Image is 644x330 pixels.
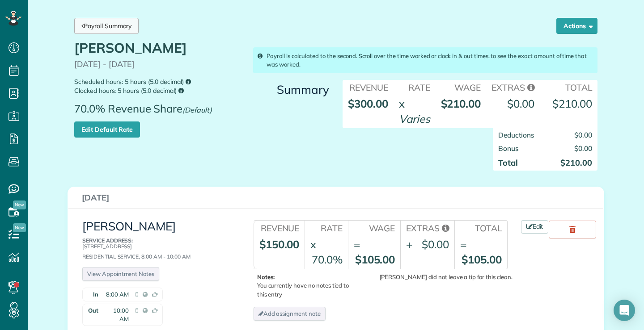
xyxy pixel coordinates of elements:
div: = [354,237,360,252]
strong: $105.00 [355,253,395,266]
th: Rate [394,80,436,94]
div: x [310,237,316,252]
div: Payroll is calculated to the second. Scroll over the time worked or clock in & out times. to see ... [253,47,597,73]
strong: In [83,288,101,301]
strong: $210.00 [560,158,592,168]
div: [PERSON_NAME] did not leave a tip for this clean. [360,273,513,281]
p: [DATE] - [DATE] [74,60,243,69]
strong: $210.00 [441,97,481,110]
h3: Summary [253,84,329,96]
th: Wage [348,221,401,234]
a: View Appointment Notes [82,267,159,281]
th: Total [454,221,507,234]
div: x [399,96,405,111]
th: Revenue [254,221,305,234]
span: $0.00 [574,144,592,153]
div: Open Intercom Messenger [614,300,635,321]
div: 70.0% [312,252,343,267]
div: + [406,237,412,252]
h1: [PERSON_NAME] [74,41,243,55]
div: $0.00 [422,237,449,252]
span: New [13,201,26,209]
strong: $150.00 [259,238,300,251]
a: Add assignment note [254,307,326,321]
span: Bonus [498,144,519,153]
span: 70.0% Revenue Share [74,103,216,121]
a: Edit [521,220,549,234]
th: Wage [436,80,487,94]
th: Rate [305,221,347,234]
a: Payroll Summary [74,18,139,34]
span: New [13,223,26,232]
em: (Default) [182,105,212,114]
th: Total [540,80,597,94]
a: Edit Default Rate [74,121,140,138]
th: Revenue [343,80,394,94]
span: Deductions [498,130,534,139]
strong: $300.00 [348,97,388,110]
strong: $105.00 [462,253,502,266]
a: [PERSON_NAME] [82,219,176,234]
div: $0.00 [507,96,534,111]
h3: [DATE] [82,193,590,202]
div: Residential Service, 8:00 AM - 10:00 AM [82,238,233,260]
em: Varies [399,112,430,125]
span: 10:00 AM [103,306,129,323]
strong: Out [83,304,101,326]
p: [STREET_ADDRESS] [82,238,233,249]
b: Service Address: [82,237,133,244]
small: Scheduled hours: 5 hours (5.0 decimal) Clocked hours: 5 hours (5.0 decimal) [74,77,243,96]
strong: $210.00 [552,97,592,110]
b: Notes: [257,273,275,280]
span: $0.00 [574,130,592,139]
p: You currently have no notes tied to this entry [257,273,357,298]
th: Extras [486,80,540,94]
button: Actions [556,18,597,34]
div: = [460,237,466,252]
strong: Total [498,158,518,168]
span: 8:00 AM [106,290,129,299]
th: Extras [400,221,454,234]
